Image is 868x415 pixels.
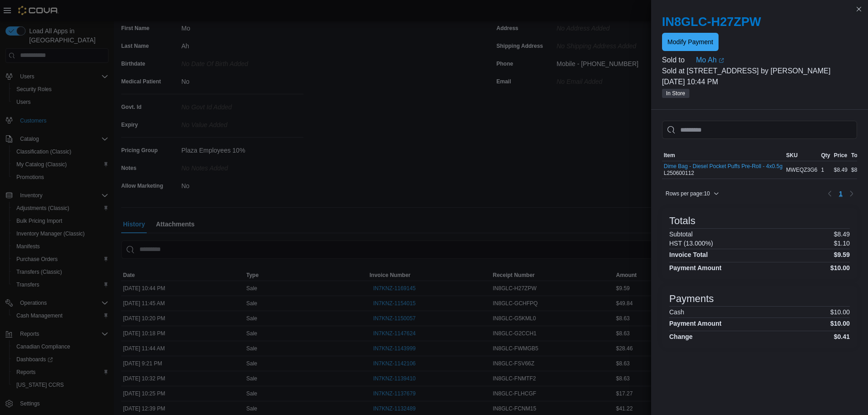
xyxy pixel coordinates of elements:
[662,89,689,98] span: In Store
[821,152,830,159] span: Qty
[851,152,864,159] span: Total
[786,152,797,159] span: SKU
[824,186,857,201] nav: Pagination for table: MemoryTable from EuiInMemoryTable
[835,186,846,201] ul: Pagination for table: MemoryTable from EuiInMemoryTable
[662,77,857,87] p: [DATE] 10:44 PM
[664,163,783,169] button: Dime Bag - Diesel Pocket Puffs Pre-Roll - 4x0.5g
[835,186,846,201] button: Page 1 of 1
[662,55,694,66] div: Sold to
[784,150,819,161] button: SKU
[664,152,675,159] span: Item
[853,4,864,15] button: Close this dialog
[830,320,850,327] h4: $10.00
[669,264,722,272] h4: Payment Amount
[849,150,867,161] button: Total
[696,55,857,66] a: Mo AhExternal link
[824,188,835,199] button: Previous page
[834,231,850,238] p: $8.49
[834,240,850,247] p: $1.10
[832,164,849,175] div: $8.49
[662,15,857,29] h2: IN8GLC-H27ZPW
[666,190,710,197] span: Rows per page : 10
[669,293,714,304] h3: Payments
[834,251,850,258] h4: $9.59
[669,240,713,247] h6: HST (13.000%)
[849,164,867,175] div: $8.49
[664,163,783,177] div: L250600112
[834,152,847,159] span: Price
[669,308,684,316] h6: Cash
[846,188,857,199] button: Next page
[662,121,857,139] input: This is a search bar. As you type, the results lower in the page will automatically filter.
[819,164,832,175] div: 1
[669,333,693,340] h4: Change
[719,58,724,63] svg: External link
[832,150,849,161] button: Price
[668,37,713,46] span: Modify Payment
[669,251,708,258] h4: Invoice Total
[662,150,785,161] button: Item
[666,89,685,97] span: In Store
[662,33,719,51] button: Modify Payment
[830,264,850,272] h4: $10.00
[662,66,857,77] p: Sold at [STREET_ADDRESS] by [PERSON_NAME]
[830,308,850,316] p: $10.00
[819,150,832,161] button: Qty
[786,166,817,174] span: MWEQZ3G6
[662,188,723,199] button: Rows per page:10
[669,231,693,238] h6: Subtotal
[669,320,722,327] h4: Payment Amount
[669,215,695,226] h3: Totals
[834,333,850,340] h4: $0.41
[839,189,842,198] span: 1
